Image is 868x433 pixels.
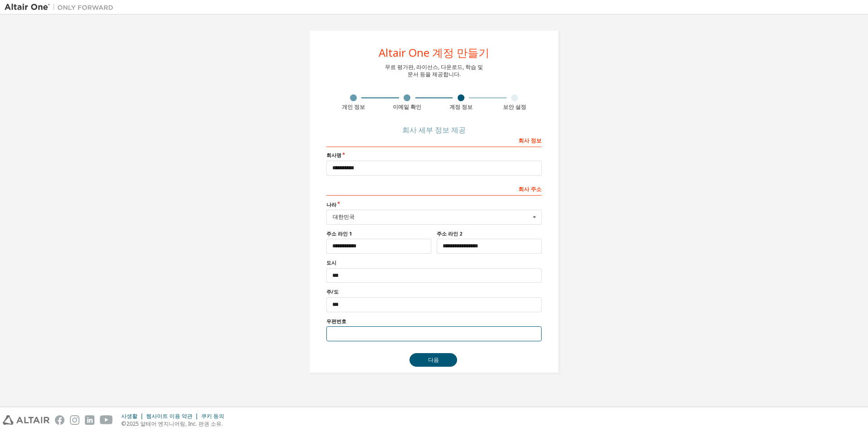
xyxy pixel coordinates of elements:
[85,415,94,425] img: linkedin.svg
[437,230,542,237] label: 주소 라인 2
[488,103,542,111] div: 보안 설정
[379,47,489,58] div: Altair One 계정 만들기
[100,415,113,425] img: youtube.svg
[326,230,431,237] label: 주소 라인 1
[409,353,457,367] button: 다음
[326,288,542,295] label: 주/도
[70,415,79,425] img: instagram.svg
[126,420,223,428] font: 2025 알테어 엔지니어링, Inc. 판권 소유.
[3,415,49,425] img: altair_logo.svg
[326,318,542,325] label: 우편번호
[326,181,542,196] div: 회사 주소
[380,103,434,111] div: 이메일 확인
[5,3,118,12] img: 알테어 원
[55,415,64,425] img: facebook.svg
[326,201,542,208] label: 나라
[326,103,380,111] div: 개인 정보
[121,420,230,428] p: ©
[326,127,542,133] div: 회사 세부 정보 제공
[326,152,542,159] label: 회사명
[146,413,201,420] div: 웹사이트 이용 약관
[201,413,230,420] div: 쿠키 동의
[121,413,146,420] div: 사생활
[326,259,542,266] label: 도시
[385,64,483,78] div: 무료 평가판, 라이선스, 다운로드, 학습 및 문서 등을 제공합니다.
[434,103,488,111] div: 계정 정보
[326,133,542,147] div: 회사 정보
[333,214,530,220] div: 대한민국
